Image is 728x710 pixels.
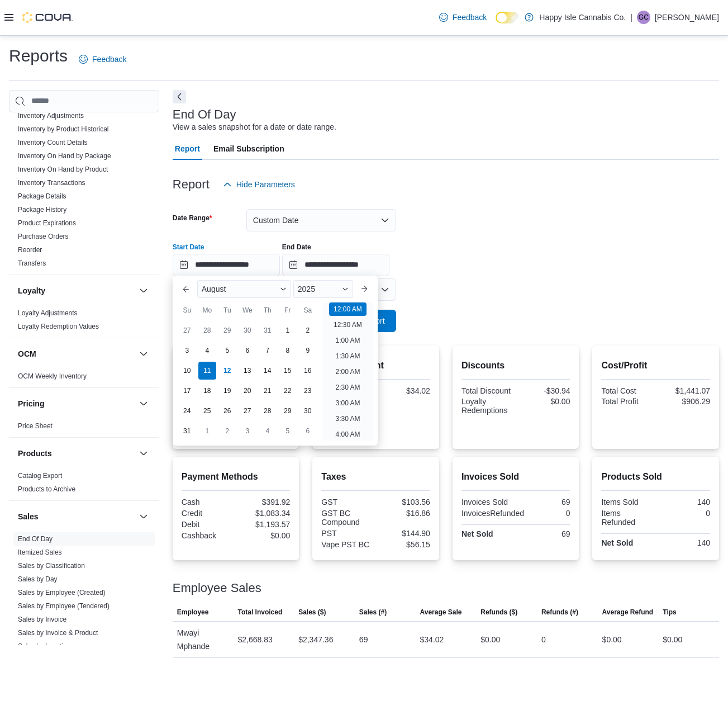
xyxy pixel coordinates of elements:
[237,633,272,646] div: $2,668.83
[137,447,150,460] button: Products
[359,633,368,646] div: 69
[279,382,297,400] div: day-22
[331,334,364,347] li: 1:00 AM
[279,342,297,359] div: day-8
[630,11,632,24] p: |
[321,529,373,538] div: PST
[329,302,367,316] li: 12:00 AM
[236,179,295,190] span: Hide Parameters
[299,382,317,400] div: day-23
[331,428,364,441] li: 4:00 AM
[461,529,493,538] strong: Net Sold
[541,608,578,617] span: Refunds (#)
[601,470,710,484] h2: Products Sold
[299,402,317,420] div: day-30
[213,138,284,160] span: Email Subscription
[298,633,333,646] div: $2,347.36
[177,608,209,617] span: Employee
[218,362,236,380] div: day-12
[18,398,44,409] h3: Pricing
[198,342,216,359] div: day-4
[18,206,66,214] a: Package History
[137,284,150,297] button: Loyalty
[18,125,109,133] a: Inventory by Product Historical
[637,11,650,24] div: Glenn Cormier
[378,386,430,395] div: $34.02
[461,470,570,484] h2: Invoices Sold
[218,321,236,339] div: day-29
[175,138,200,160] span: Report
[321,498,373,507] div: GST
[18,511,39,522] h3: Sales
[239,321,256,339] div: day-30
[663,608,676,617] span: Tips
[9,109,159,274] div: Inventory
[177,320,318,441] div: August, 2025
[182,498,234,507] div: Cash
[279,321,297,339] div: day-1
[279,362,297,380] div: day-15
[18,112,84,120] a: Inventory Adjustments
[663,633,682,646] div: $0.00
[259,422,277,440] div: day-4
[18,219,76,227] a: Product Expirations
[202,285,226,294] span: August
[18,152,111,160] a: Inventory On Hand by Package
[259,342,277,359] div: day-7
[259,321,277,339] div: day-31
[246,209,396,231] button: Custom Date
[355,280,373,298] button: Next month
[198,382,216,400] div: day-18
[18,165,108,173] a: Inventory On Hand by Product
[137,510,150,523] button: Sales
[18,233,69,240] a: Purchase Orders
[198,422,216,440] div: day-1
[331,381,364,394] li: 2:30 AM
[173,243,204,252] label: Start Date
[331,349,364,363] li: 1:30 AM
[18,422,53,430] a: Price Sheet
[259,362,277,380] div: day-14
[18,602,110,610] a: Sales by Employee (Tendered)
[453,12,487,23] span: Feedback
[218,422,236,440] div: day-2
[322,302,373,441] ul: Time
[299,301,317,319] div: Sa
[329,318,367,332] li: 12:30 AM
[279,301,297,319] div: Fr
[173,121,336,133] div: View a sales snapshot for a date or date range.
[173,254,280,276] input: Press the down key to enter a popover containing a calendar. Press the escape key to close the po...
[18,642,71,650] a: Sales by Location
[601,359,710,372] h2: Cost/Profit
[299,321,317,339] div: day-2
[518,397,570,406] div: $0.00
[321,509,373,527] div: GST BC Compound
[259,301,277,319] div: Th
[218,342,236,359] div: day-5
[461,498,513,507] div: Invoices Sold
[18,246,42,254] a: Reorder
[601,509,653,527] div: Items Refunded
[18,285,135,296] button: Loyalty
[658,538,710,547] div: 140
[658,498,710,507] div: 140
[173,108,236,121] h3: End Of Day
[9,370,159,387] div: OCM
[461,397,513,415] div: Loyalty Redemptions
[658,509,710,518] div: 0
[279,422,297,440] div: day-5
[137,347,150,361] button: OCM
[137,397,150,410] button: Pricing
[299,342,317,359] div: day-9
[480,633,500,646] div: $0.00
[518,386,570,395] div: -$30.94
[9,419,159,437] div: Pricing
[18,323,99,330] a: Loyalty Redemption Values
[173,178,210,191] h3: Report
[237,608,282,617] span: Total Invoiced
[178,422,196,440] div: day-31
[380,285,389,294] button: Open list of options
[18,448,52,459] h3: Products
[198,402,216,420] div: day-25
